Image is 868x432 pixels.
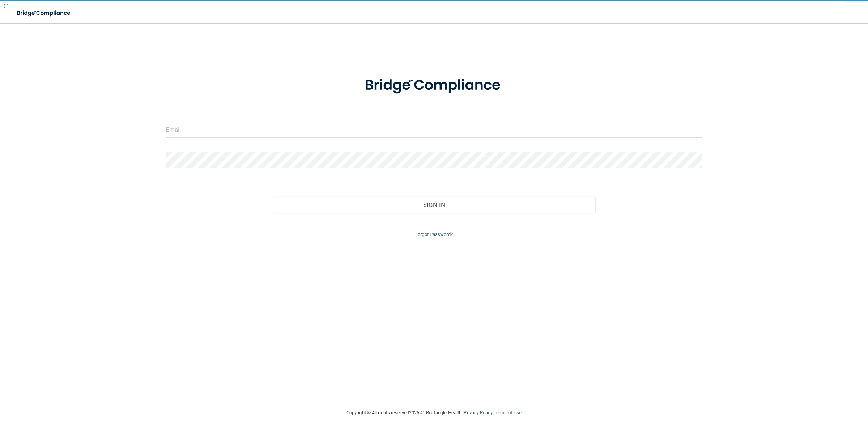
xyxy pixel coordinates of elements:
[302,401,566,424] div: Copyright © All rights reserved 2025 @ Rectangle Health | |
[464,410,492,415] a: Privacy Policy
[415,232,453,237] a: Forgot Password?
[494,410,522,415] a: Terms of Use
[166,122,703,138] input: Email
[11,6,77,21] img: bridge_compliance_login_screen.278c3ca4.svg
[350,67,518,104] img: bridge_compliance_login_screen.278c3ca4.svg
[273,197,595,213] button: Sign In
